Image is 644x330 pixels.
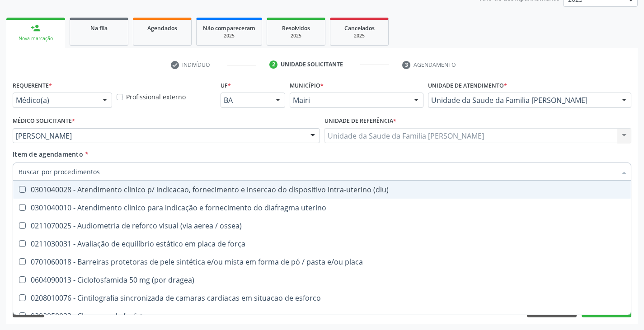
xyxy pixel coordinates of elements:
[221,79,231,93] label: UF
[147,24,177,32] span: Agendados
[19,294,642,302] div: 0208010076 - Cintilografia sincronizada de camaras cardiacas em situacao de esforco
[224,96,267,105] span: BA
[90,24,108,32] span: Na fila
[13,79,52,93] label: Requerente
[19,258,642,265] div: 0701060018 - Barreiras protetoras de pele sintética e/ou mista em forma de pó / pasta e/ou placa
[13,150,83,158] span: Item de agendamento
[290,79,324,93] label: Município
[273,33,319,39] div: 2025
[19,312,642,320] div: 0202050033 - Clearance de fosfato
[31,23,41,33] div: person_add
[19,204,642,211] div: 0301040010 - Atendimento clinico para indicação e fornecimento do diafragma uterino
[337,33,382,39] div: 2025
[203,24,255,32] span: Não compareceram
[19,240,642,247] div: 0211030031 - Avaliação de equilíbrio estático em placa de força
[203,33,255,39] div: 2025
[269,60,277,69] div: 2
[428,79,507,93] label: Unidade de atendimento
[13,114,75,128] label: Médico Solicitante
[293,96,405,105] span: Mairi
[19,276,642,284] div: 0604090013 - Ciclofosfamida 50 mg (por dragea)
[344,24,375,32] span: Cancelados
[19,222,642,229] div: 0211070025 - Audiometria de reforco visual (via aerea / ossea)
[324,114,396,128] label: Unidade de referência
[281,60,343,69] div: Unidade solicitante
[16,96,94,105] span: Médico(a)
[13,35,59,42] div: Nova marcação
[431,96,613,105] span: Unidade da Saude da Familia [PERSON_NAME]
[126,92,186,102] label: Profissional externo
[19,186,642,193] div: 0301040028 - Atendimento clinico p/ indicacao, fornecimento e insercao do dispositivo intra-uteri...
[282,24,310,32] span: Resolvidos
[19,163,616,181] input: Buscar por procedimentos
[16,131,301,140] span: [PERSON_NAME]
